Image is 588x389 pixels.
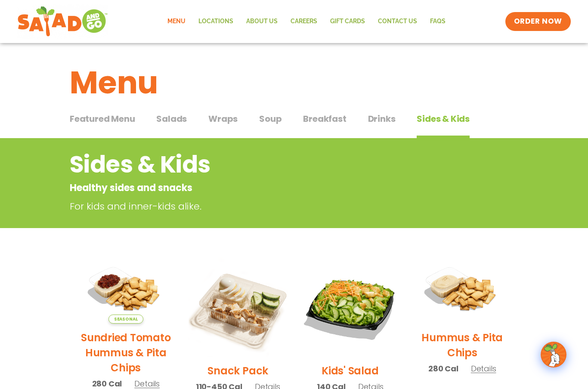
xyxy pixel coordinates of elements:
[413,257,512,324] img: Product photo for Hummus & Pita Chips
[70,199,453,213] p: For kids and inner-kids alike.
[542,343,566,367] img: wpChatIcon
[428,363,458,374] span: 280 Cal
[371,12,424,31] a: Contact Us
[322,363,378,378] h2: Kids' Salad
[417,112,470,125] span: Sides & Kids
[70,109,518,139] div: Tabbed content
[208,112,238,125] span: Wraps
[134,378,160,389] span: Details
[156,112,187,125] span: Salads
[471,363,496,374] span: Details
[240,12,284,31] a: About Us
[505,12,571,31] a: ORDER NOW
[368,112,396,125] span: Drinks
[192,12,240,31] a: Locations
[17,4,108,39] img: new-SAG-logo-768×292
[207,363,268,378] h2: Snack Pack
[70,181,449,195] p: Healthy sides and snacks
[76,330,176,375] h2: Sundried Tomato Hummus & Pita Chips
[259,112,282,125] span: Soup
[324,12,371,31] a: GIFT CARDS
[70,147,449,182] h2: Sides & Kids
[413,330,512,360] h2: Hummus & Pita Chips
[76,257,176,324] img: Product photo for Sundried Tomato Hummus & Pita Chips
[108,315,143,324] span: Seasonal
[300,257,400,357] img: Product photo for Kids’ Salad
[284,12,324,31] a: Careers
[303,112,346,125] span: Breakfast
[424,12,452,31] a: FAQs
[70,59,518,106] h1: Menu
[161,12,452,31] nav: Menu
[514,16,562,27] span: ORDER NOW
[161,12,192,31] a: Menu
[189,257,288,357] img: Product photo for Snack Pack
[70,112,135,125] span: Featured Menu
